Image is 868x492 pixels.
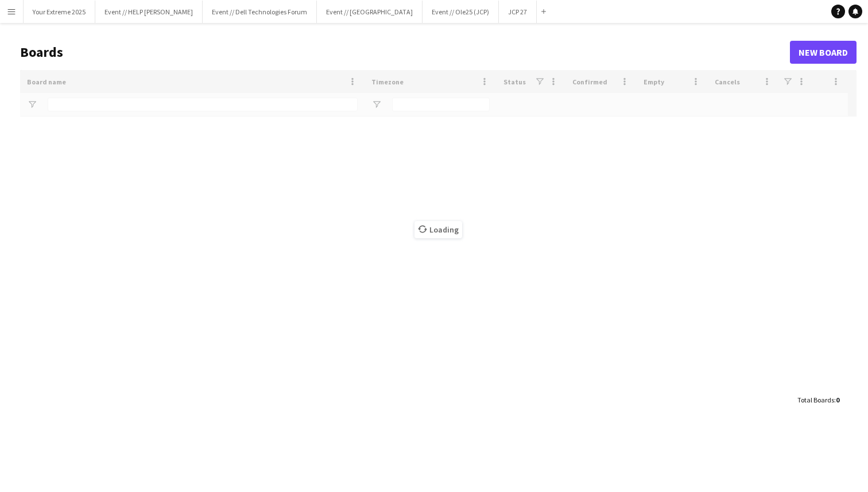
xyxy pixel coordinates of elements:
[797,389,839,411] div: :
[24,1,95,23] button: Your Extreme 2025
[423,1,499,23] button: Event // Ole25 (JCP)
[20,44,790,61] h1: Boards
[499,1,537,23] button: JCP 27
[797,396,834,404] span: Total Boards
[95,1,203,23] button: Event // HELP [PERSON_NAME]
[317,1,423,23] button: Event // [GEOGRAPHIC_DATA]
[790,41,857,64] a: New Board
[836,396,839,404] span: 0
[203,1,317,23] button: Event // Dell Technologies Forum
[414,221,462,238] span: Loading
